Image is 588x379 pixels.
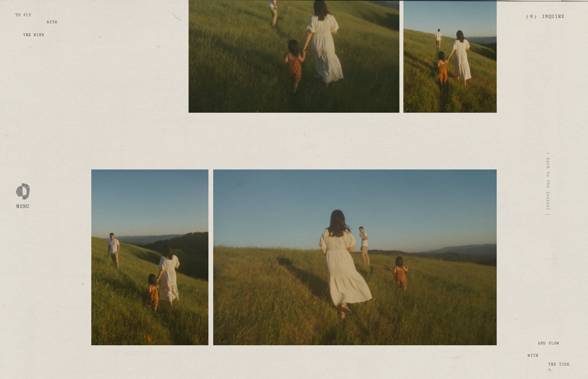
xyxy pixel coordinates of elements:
[535,15,536,19] span: )
[526,14,536,20] a: 0 items in cart
[526,15,528,19] span: (
[546,152,551,217] a: ( back to the journal )
[542,10,565,24] a: Inquire
[530,15,533,19] span: 0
